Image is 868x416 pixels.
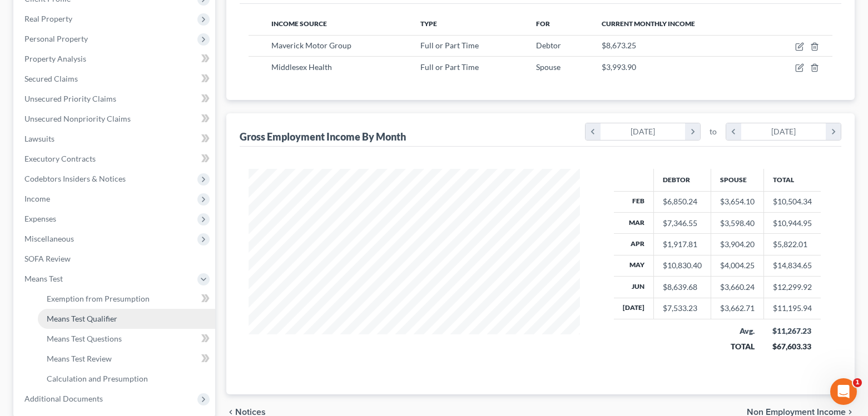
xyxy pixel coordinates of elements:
[24,94,116,103] span: Unsecured Priority Claims
[536,41,561,50] span: Debtor
[710,126,717,137] span: to
[24,34,88,43] span: Personal Property
[16,249,215,269] a: SOFA Review
[601,123,686,140] div: [DATE]
[24,174,126,183] span: Codebtors Insiders & Notices
[763,298,821,319] td: $11,195.94
[763,234,821,255] td: $5,822.01
[830,378,857,405] iframe: Intercom live chat
[16,129,215,149] a: Lawsuits
[47,334,122,343] span: Means Test Questions
[720,260,755,271] div: $4,004.25
[24,274,63,283] span: Means Test
[24,234,74,243] span: Miscellaneous
[711,169,763,191] th: Spouse
[38,289,215,309] a: Exemption from Presumption
[420,19,437,28] span: Type
[38,369,215,389] a: Calculation and Presumption
[720,239,755,250] div: $3,904.20
[663,260,702,271] div: $10,830.40
[720,341,755,352] div: TOTAL
[663,196,702,207] div: $6,850.24
[663,239,702,250] div: $1,917.81
[24,114,131,123] span: Unsecured Nonpriority Claims
[720,218,755,229] div: $3,598.40
[24,394,103,403] span: Additional Documents
[763,169,821,191] th: Total
[420,41,479,50] span: Full or Part Time
[685,123,700,140] i: chevron_right
[614,191,654,212] th: Feb
[763,212,821,233] td: $10,944.95
[720,196,755,207] div: $3,654.10
[271,41,351,50] span: Maverick Motor Group
[38,329,215,349] a: Means Test Questions
[614,298,654,319] th: [DATE]
[24,74,78,83] span: Secured Claims
[772,325,812,337] div: $11,267.23
[24,14,72,23] span: Real Property
[614,234,654,255] th: Apr
[24,54,86,63] span: Property Analysis
[16,149,215,169] a: Executory Contracts
[536,19,550,28] span: For
[16,49,215,69] a: Property Analysis
[726,123,741,140] i: chevron_left
[47,374,148,383] span: Calculation and Presumption
[586,123,601,140] i: chevron_left
[38,309,215,329] a: Means Test Qualifier
[853,378,862,387] span: 1
[24,134,54,143] span: Lawsuits
[536,62,561,72] span: Spouse
[47,354,112,363] span: Means Test Review
[420,62,479,72] span: Full or Part Time
[663,282,702,293] div: $8,639.68
[271,19,327,28] span: Income Source
[663,303,702,314] div: $7,533.23
[16,69,215,89] a: Secured Claims
[741,123,826,140] div: [DATE]
[47,314,117,323] span: Means Test Qualifier
[602,62,636,72] span: $3,993.90
[763,255,821,276] td: $14,834.65
[614,255,654,276] th: May
[614,212,654,233] th: Mar
[614,277,654,298] th: Jun
[16,109,215,129] a: Unsecured Nonpriority Claims
[720,325,755,337] div: Avg.
[763,191,821,212] td: $10,504.34
[24,214,56,223] span: Expenses
[602,41,636,50] span: $8,673.25
[24,154,96,163] span: Executory Contracts
[240,130,406,143] div: Gross Employment Income By Month
[602,19,695,28] span: Current Monthly Income
[763,277,821,298] td: $12,299.92
[24,254,71,263] span: SOFA Review
[772,341,812,352] div: $67,603.33
[38,349,215,369] a: Means Test Review
[826,123,841,140] i: chevron_right
[663,218,702,229] div: $7,346.55
[271,62,332,72] span: Middlesex Health
[16,89,215,109] a: Unsecured Priority Claims
[720,282,755,293] div: $3,660.24
[720,303,755,314] div: $3,662.71
[24,194,50,203] span: Income
[47,294,150,303] span: Exemption from Presumption
[653,169,711,191] th: Debtor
